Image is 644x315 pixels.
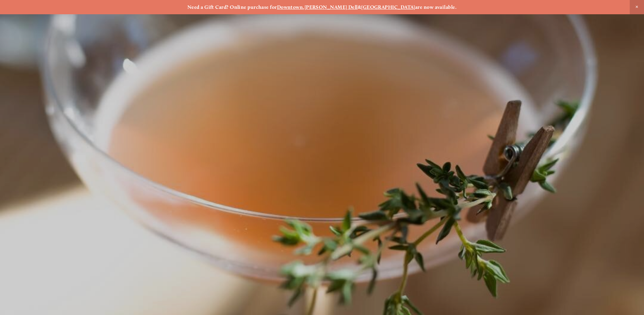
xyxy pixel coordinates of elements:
[277,4,303,10] a: Downtown
[358,4,361,10] strong: &
[303,4,304,10] strong: ,
[415,4,457,10] strong: are now available.
[305,4,358,10] a: [PERSON_NAME] Dell
[187,4,277,10] strong: Need a Gift Card? Online purchase for
[361,4,415,10] a: [GEOGRAPHIC_DATA]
